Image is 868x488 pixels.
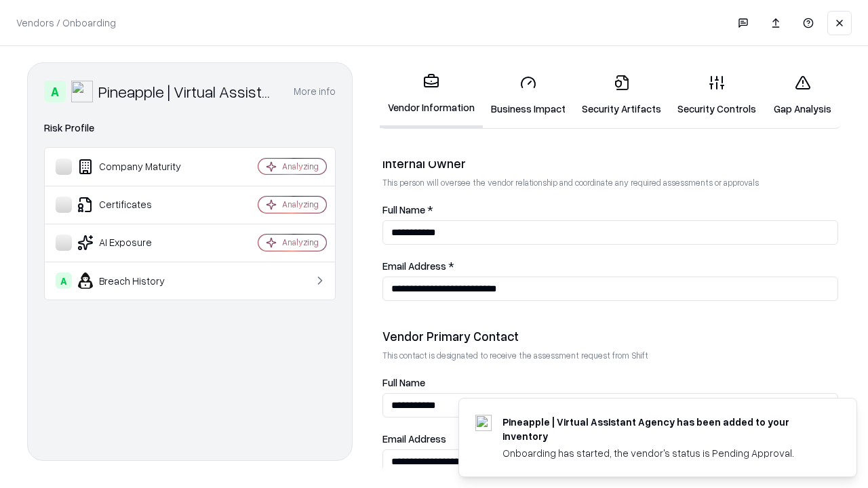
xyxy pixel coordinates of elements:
a: Vendor Information [380,62,483,128]
p: This contact is designated to receive the assessment request from Shift [382,350,838,361]
label: Full Name * [382,205,838,215]
p: Vendors / Onboarding [16,16,116,30]
div: AI Exposure [56,235,218,251]
label: Email Address * [382,261,838,271]
label: Full Name [382,378,838,388]
div: A [56,272,72,289]
div: Company Maturity [56,159,218,175]
label: Email Address [382,434,838,444]
a: Business Impact [483,64,574,127]
div: Pineapple | Virtual Assistant Agency [98,81,277,102]
div: Pineapple | Virtual Assistant Agency has been added to your inventory [502,415,824,443]
div: Analyzing [282,161,319,172]
div: Analyzing [282,237,319,248]
div: Analyzing [282,199,319,210]
a: Security Artifacts [574,64,669,127]
div: Vendor Primary Contact [382,328,838,344]
a: Gap Analysis [764,64,841,127]
p: This person will oversee the vendor relationship and coordinate any required assessments or appro... [382,177,838,188]
div: Onboarding has started, the vendor's status is Pending Approval. [502,446,824,460]
div: A [44,81,66,102]
img: Pineapple | Virtual Assistant Agency [71,81,93,102]
img: trypineapple.com [475,415,492,431]
button: More info [294,79,336,104]
div: Risk Profile [44,120,336,136]
div: Breach History [56,272,218,289]
a: Security Controls [669,64,764,127]
div: Internal Owner [382,155,838,171]
div: Certificates [56,197,218,213]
